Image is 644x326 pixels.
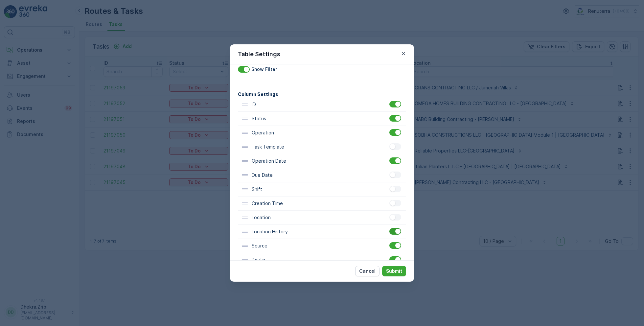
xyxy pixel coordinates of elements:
div: Due Date [238,168,406,182]
p: Operation [252,129,274,136]
p: Show Filter [251,66,277,73]
p: Due Date [252,172,273,178]
p: Status [252,115,266,122]
p: Route [252,257,265,263]
p: Cancel [359,268,376,274]
div: Location [238,211,406,225]
p: Task Template [252,144,284,150]
p: Operation Date [252,158,286,164]
p: Location [252,214,271,221]
p: Submit [386,268,402,274]
p: Location History [252,228,288,235]
div: Status [238,112,406,126]
h4: Column Settings [238,91,406,98]
div: Source [238,239,406,253]
p: Creation Time [252,200,283,207]
div: Operation Date [238,154,406,168]
div: Task Template [238,140,406,154]
p: Source [252,243,267,249]
div: Operation [238,126,406,140]
div: Creation Time [238,197,406,211]
button: Cancel [355,266,379,276]
p: Table Settings [238,50,280,59]
p: ID [252,101,256,108]
div: Shift [238,182,406,197]
p: Shift [252,186,262,193]
button: Submit [382,266,406,276]
div: ID [238,98,406,112]
div: Route [238,253,406,267]
div: Location History [238,225,406,239]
